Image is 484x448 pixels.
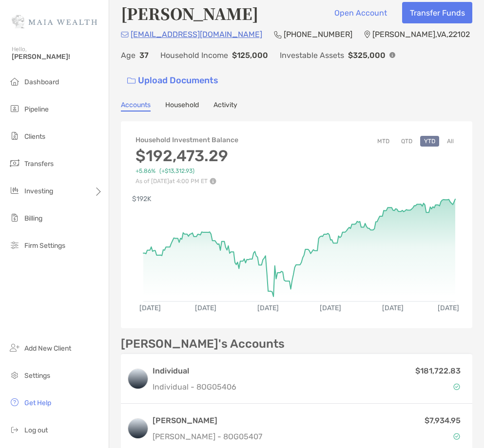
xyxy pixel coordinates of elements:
span: Add New Client [24,344,71,353]
h4: Household Investment Balance [136,136,238,144]
p: 37 [139,49,149,61]
a: Household [165,101,199,112]
span: Clients [24,132,45,141]
span: [PERSON_NAME]! [12,53,103,61]
button: YTD [420,136,439,147]
p: Age [121,49,136,61]
span: Pipeline [24,105,49,113]
text: [DATE] [257,304,279,312]
text: $192K [132,195,152,203]
h3: Individual [153,365,236,377]
img: get-help icon [9,396,20,408]
button: Open Account [327,2,394,23]
span: Investing [24,187,53,195]
span: Billing [24,214,42,223]
p: As of [DATE] at 4:00 PM ET [136,178,238,185]
p: $125,000 [232,49,268,61]
button: MTD [373,136,393,147]
text: [DATE] [195,304,216,312]
p: Household Income [160,49,228,61]
img: Email Icon [121,32,129,37]
text: [DATE] [438,304,459,312]
img: firm-settings icon [9,239,20,251]
img: Account Status icon [453,383,460,390]
img: clients icon [9,130,20,142]
span: ( +$13,312.93 ) [159,168,194,175]
img: settings icon [9,369,20,381]
img: transfers icon [9,157,20,169]
img: add_new_client icon [9,342,20,354]
p: [PERSON_NAME] - 8OG05407 [153,430,262,443]
img: billing icon [9,212,20,224]
a: Accounts [121,101,151,112]
a: Upload Documents [121,70,225,91]
img: logo account [128,419,148,438]
h4: [PERSON_NAME] [121,2,258,24]
img: logout icon [9,424,20,435]
button: QTD [397,136,416,147]
text: [DATE] [139,304,161,312]
img: button icon [127,77,136,84]
img: Phone Icon [274,31,282,38]
a: Activity [213,101,237,112]
button: All [443,136,458,147]
img: Info Icon [389,52,395,58]
span: Firm Settings [24,242,65,250]
p: $181,722.83 [415,365,461,377]
p: $7,934.95 [425,414,461,427]
text: [DATE] [382,304,404,312]
span: Transfers [24,160,54,168]
span: +5.86% [136,168,155,175]
span: Log out [24,426,48,434]
h3: $192,473.29 [136,147,238,165]
p: [PERSON_NAME]'s Accounts [121,338,285,350]
p: Individual - 8OG05406 [153,381,236,393]
span: Dashboard [24,78,59,86]
img: logo account [128,369,148,389]
span: Settings [24,372,50,380]
img: Zoe Logo [12,4,97,39]
text: [DATE] [320,304,341,312]
img: Performance Info [210,178,216,185]
button: Transfer Funds [402,2,472,23]
img: Location Icon [364,31,370,38]
img: pipeline icon [9,103,20,114]
p: Investable Assets [280,49,344,61]
p: $325,000 [348,49,386,61]
img: Account Status icon [453,433,460,440]
span: Get Help [24,399,51,407]
p: [EMAIL_ADDRESS][DOMAIN_NAME] [131,28,262,40]
p: [PERSON_NAME] , VA , 22102 [372,28,470,40]
img: dashboard icon [9,75,20,87]
p: [PHONE_NUMBER] [284,28,352,40]
img: investing icon [9,185,20,196]
h3: [PERSON_NAME] [153,415,262,427]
